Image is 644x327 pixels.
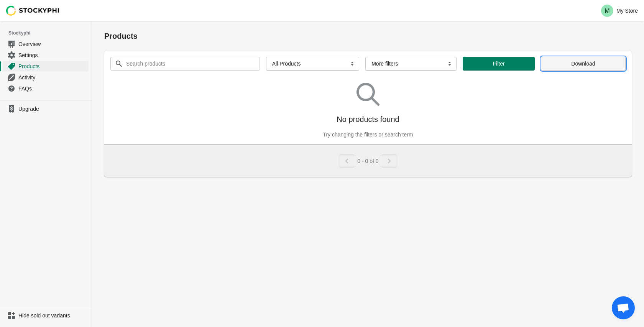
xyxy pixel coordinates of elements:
[18,74,87,81] span: Activity
[323,131,413,138] p: Try changing the filters or search term
[3,72,89,83] a: Activity
[18,312,87,319] span: Hide sold out variants
[18,62,87,70] span: Products
[104,31,632,41] h1: Products
[463,57,535,71] button: Filter
[337,114,399,125] p: No products found
[18,51,87,59] span: Settings
[18,105,87,113] span: Upgrade
[126,57,246,71] input: Search products
[605,8,609,14] text: M
[571,61,595,67] span: Download
[3,104,89,114] a: Upgrade
[6,6,60,16] img: Stockyphi
[8,29,92,37] span: Stockyphi
[340,151,396,168] nav: Pagination
[356,83,379,106] img: Empty search results
[612,296,635,319] a: Open chat
[3,38,89,49] a: Overview
[357,158,378,164] span: 0 - 0 of 0
[3,61,89,72] a: Products
[493,61,505,67] span: Filter
[18,85,87,92] span: FAQs
[601,5,613,17] span: Avatar with initials M
[541,57,626,71] button: Download
[3,83,89,94] a: FAQs
[3,49,89,61] a: Settings
[18,40,87,48] span: Overview
[3,310,89,321] a: Hide sold out variants
[598,3,641,18] button: Avatar with initials MMy Store
[616,8,638,14] p: My Store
